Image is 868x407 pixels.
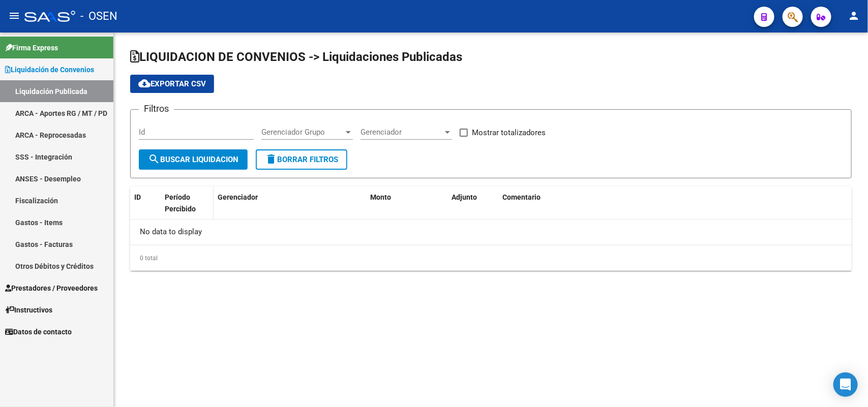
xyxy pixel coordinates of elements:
datatable-header-cell: ID [130,186,161,231]
span: ID [134,193,141,201]
span: Borrar Filtros [265,155,338,164]
span: Período Percibido [165,193,196,213]
button: Borrar Filtros [256,149,347,170]
mat-icon: menu [8,10,20,22]
datatable-header-cell: Comentario [498,186,852,231]
datatable-header-cell: Monto [366,186,447,231]
span: Prestadores / Proveedores [5,283,98,294]
datatable-header-cell: Gerenciador [214,186,366,231]
mat-icon: cloud_download [138,77,151,89]
mat-icon: search [148,153,160,165]
span: Firma Express [5,42,58,53]
span: Gerenciador [361,128,443,137]
div: Open Intercom Messenger [833,372,858,397]
mat-icon: person [848,10,860,22]
div: 0 total [130,245,852,271]
mat-icon: delete [265,153,277,165]
button: Buscar Liquidacion [139,149,248,170]
span: Datos de contacto [5,326,72,337]
span: - OSEN [80,5,117,27]
span: Buscar Liquidacion [148,155,238,164]
button: Exportar CSV [130,75,214,93]
span: Mostrar totalizadores [472,127,546,139]
span: Monto [370,193,391,201]
span: Gerenciador Grupo [261,128,344,137]
span: Adjunto [452,193,477,201]
span: Gerenciador [218,193,258,201]
span: Comentario [502,193,541,201]
div: No data to display [130,220,852,245]
span: Instructivos [5,304,52,316]
datatable-header-cell: Período Percibido [161,186,199,231]
span: Exportar CSV [138,79,206,88]
span: Liquidación de Convenios [5,64,94,75]
datatable-header-cell: Adjunto [447,186,498,231]
span: LIQUIDACION DE CONVENIOS -> Liquidaciones Publicadas [130,50,462,64]
h3: Filtros [139,102,174,116]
